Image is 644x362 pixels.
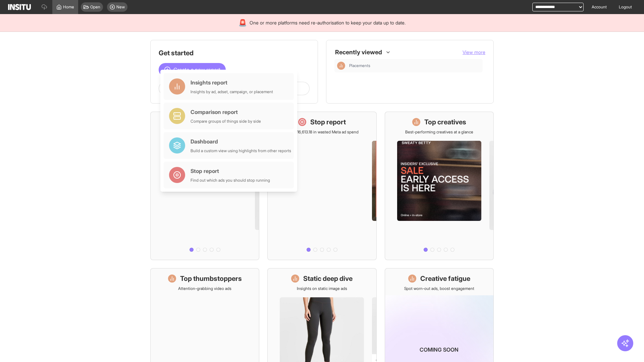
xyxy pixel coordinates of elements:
[463,49,485,55] span: View more
[238,18,247,27] div: 🚨
[337,62,345,70] div: Insights
[173,66,220,74] span: Create a new report
[297,286,347,291] p: Insights on static image ads
[349,63,480,68] span: Placements
[349,63,370,68] span: Placements
[385,112,494,260] a: Top creativesBest-performing creatives at a glance
[63,4,74,10] span: Home
[310,117,346,127] h1: Stop report
[424,117,466,127] h1: Top creatives
[191,148,291,154] div: Build a custom view using highlights from other reports
[116,4,125,10] span: New
[191,137,291,145] div: Dashboard
[191,78,273,86] div: Insights report
[178,286,231,291] p: Attention-grabbing video ads
[159,63,226,76] button: Create a new report
[191,108,261,116] div: Comparison report
[250,19,406,26] span: One or more platforms need re-authorisation to keep your data up to date.
[405,129,473,135] p: Best-performing creatives at a glance
[180,274,242,283] h1: Top thumbstoppers
[150,112,259,260] a: What's live nowSee all active ads instantly
[303,274,353,283] h1: Static deep dive
[191,178,270,183] div: Find out which ads you should stop running
[159,48,310,58] h1: Get started
[191,89,273,95] div: Insights by ad, adset, campaign, or placement
[90,4,100,10] span: Open
[285,129,359,135] p: Save £16,613.18 in wasted Meta ad spend
[8,4,31,10] img: Logo
[267,112,376,260] a: Stop reportSave £16,613.18 in wasted Meta ad spend
[191,119,261,124] div: Compare groups of things side by side
[463,49,485,56] button: View more
[191,167,270,175] div: Stop report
